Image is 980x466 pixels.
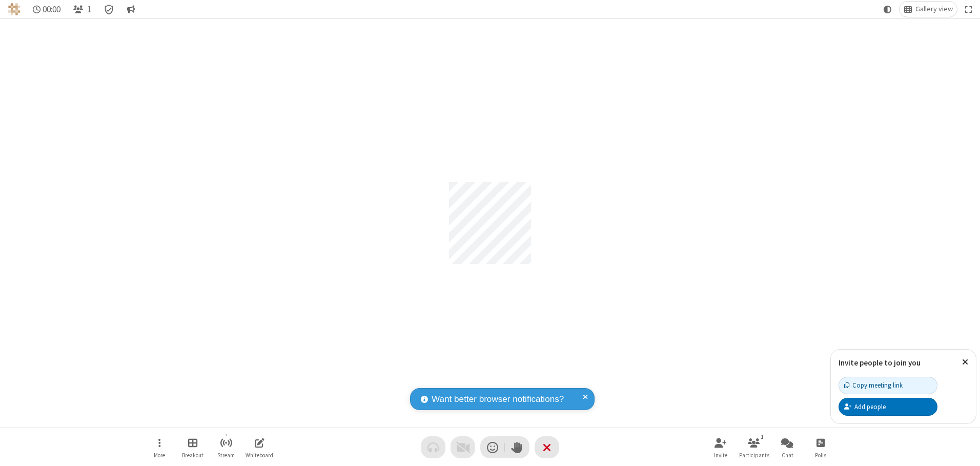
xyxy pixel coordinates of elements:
[839,358,921,368] label: Invite people to join you
[714,452,727,458] span: Invite
[69,2,95,17] button: Open participant list
[739,452,769,458] span: Participants
[758,432,767,441] div: 1
[244,433,275,462] button: Open shared whiteboard
[451,436,475,458] button: Video
[782,452,793,458] span: Chat
[839,377,937,394] button: Copy meeting link
[839,398,937,415] button: Add people
[915,5,953,13] span: Gallery view
[421,436,445,458] button: Audio problem - check your Internet connection or call by phone
[177,433,208,462] button: Manage Breakout Rooms
[880,2,896,17] button: Using system theme
[144,433,175,462] button: Open menu
[87,5,91,14] span: 1
[705,433,736,462] button: Invite participants (Alt+I)
[211,433,241,462] button: Start streaming
[8,3,21,15] img: QA Selenium DO NOT DELETE OR CHANGE
[805,433,836,462] button: Open poll
[246,452,273,458] span: Whiteboard
[43,5,60,14] span: 00:00
[432,393,564,406] span: Want better browser notifications?
[739,433,769,462] button: Open participant list
[217,452,235,458] span: Stream
[122,2,139,17] button: Conversation
[954,350,976,375] button: Close popover
[154,452,165,458] span: More
[182,452,203,458] span: Breakout
[535,436,559,458] button: End or leave meeting
[505,436,529,458] button: Raise hand
[900,2,957,17] button: Change layout
[961,2,976,17] button: Fullscreen
[99,2,119,17] div: Meeting details Encryption enabled
[844,380,903,390] div: Copy meeting link
[29,2,65,17] div: Timer
[815,452,826,458] span: Polls
[480,436,505,458] button: Send a reaction
[772,433,803,462] button: Open chat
